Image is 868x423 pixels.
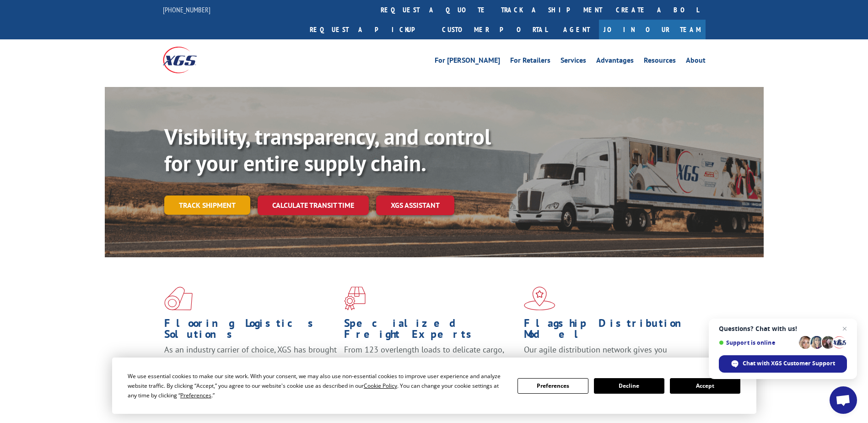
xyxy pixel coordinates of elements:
a: Agent [554,20,599,39]
span: Cookie Policy [364,382,397,390]
a: XGS ASSISTANT [376,195,454,215]
span: As an industry carrier of choice, XGS has brought innovation and dedication to flooring logistics... [164,344,337,377]
a: Join Our Team [599,20,706,39]
a: Resources [644,57,676,67]
h1: Specialized Freight Experts [344,318,517,344]
span: Preferences [180,391,211,399]
h1: Flooring Logistics Solutions [164,318,337,344]
span: Chat with XGS Customer Support [743,359,835,368]
span: Chat with XGS Customer Support [719,355,847,373]
button: Accept [670,378,740,394]
a: Open chat [830,386,857,414]
div: We use essential cookies to make our site work. With your consent, we may also use non-essential ... [128,371,507,400]
img: xgs-icon-total-supply-chain-intelligence-red [164,287,193,310]
img: xgs-icon-flagship-distribution-model-red [524,287,555,310]
h1: Flagship Distribution Model [524,318,697,344]
span: Questions? Chat with us! [719,325,847,332]
a: For [PERSON_NAME] [435,57,500,67]
span: Our agile distribution network gives you nationwide inventory management on demand. [524,344,692,366]
div: Cookie Consent Prompt [112,358,756,414]
a: Services [561,57,586,67]
a: For Retailers [510,57,550,67]
b: Visibility, transparency, and control for your entire supply chain. [164,122,491,177]
a: About [686,57,706,67]
button: Preferences [518,378,588,394]
p: From 123 overlength loads to delicate cargo, our experienced staff knows the best way to move you... [344,344,517,385]
a: Request a pickup [303,20,435,39]
a: [PHONE_NUMBER] [163,5,210,14]
a: Track shipment [164,195,250,215]
a: Calculate transit time [258,195,369,215]
img: xgs-icon-focused-on-flooring-red [344,287,366,310]
a: Advantages [596,57,634,67]
button: Decline [594,378,664,394]
span: Support is online [719,339,796,346]
a: Customer Portal [435,20,554,39]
